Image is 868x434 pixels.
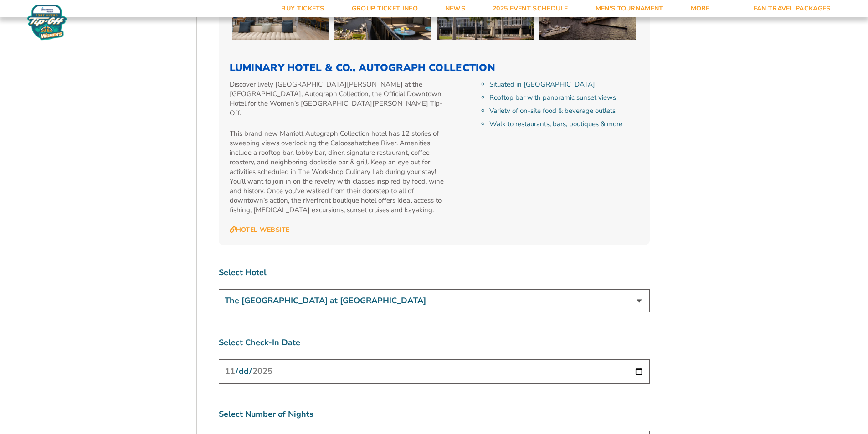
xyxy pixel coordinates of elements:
[230,80,448,118] p: Discover lively [GEOGRAPHIC_DATA][PERSON_NAME] at the [GEOGRAPHIC_DATA], Autograph Collection, th...
[489,93,638,102] li: Rooftop bar with panoramic sunset views
[219,337,650,348] label: Select Check-In Date
[230,129,448,215] p: This brand new Marriott Autograph Collection hotel has 12 stories of sweeping views overlooking t...
[489,106,638,116] li: Variety of on-site food & beverage outlets
[27,5,67,40] img: Women's Fort Myers Tip-Off
[230,226,290,234] a: Hotel Website
[489,80,638,89] li: Situated in [GEOGRAPHIC_DATA]
[219,408,650,420] label: Select Number of Nights
[230,62,639,74] h3: Luminary Hotel & Co., Autograph Collection
[489,119,638,129] li: Walk to restaurants, bars, boutiques & more
[219,267,650,278] label: Select Hotel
